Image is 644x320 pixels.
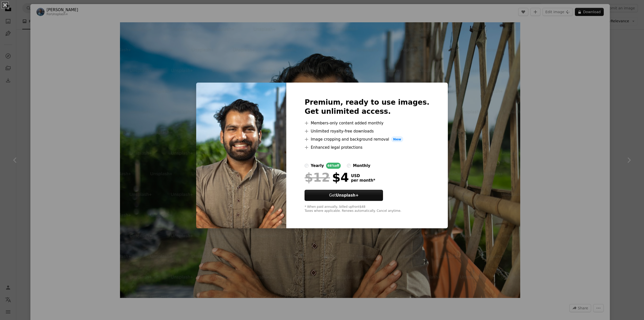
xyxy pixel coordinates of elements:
[305,205,429,213] div: * When paid annually, billed upfront $48 Taxes where applicable. Renews automatically. Cancel any...
[353,163,370,169] div: monthly
[336,193,359,198] strong: Unsplash+
[305,128,429,134] li: Unlimited royalty-free downloads
[326,163,341,169] div: 66% off
[305,136,429,142] li: Image cropping and background removal
[305,171,349,184] div: $4
[305,164,309,168] input: yearly66%off
[305,144,429,150] li: Enhanced legal protections
[305,171,330,184] span: $12
[391,136,403,142] span: New
[351,178,375,183] span: per month *
[196,83,286,229] img: premium_photo-1722682239201-21c8173e776b
[305,120,429,126] li: Members-only content added monthly
[347,164,351,168] input: monthly
[311,163,324,169] div: yearly
[305,190,383,201] button: GetUnsplash+
[305,98,429,116] h2: Premium, ready to use images. Get unlimited access.
[351,174,375,178] span: USD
